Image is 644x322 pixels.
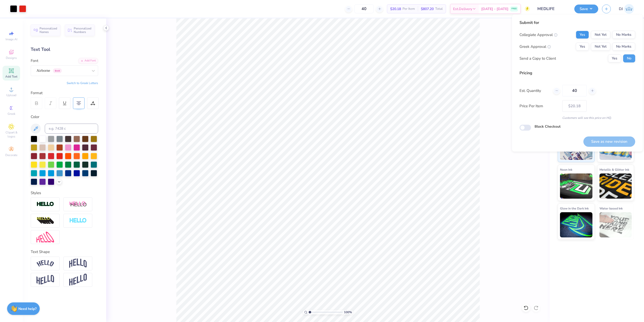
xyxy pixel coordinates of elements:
button: Yes [576,43,589,51]
span: FREE [511,7,517,11]
span: Personalized Names [39,27,57,34]
div: Pricing [519,70,635,76]
span: Designs [6,56,17,60]
span: DJ [619,6,623,12]
div: Styles [31,190,98,196]
div: Text Shape [31,249,98,255]
div: Color [31,114,98,120]
input: Untitled Design [534,4,571,14]
span: Metallic & Glitter Ink [599,167,629,172]
img: Neon Ink [560,173,592,199]
button: Yes [576,31,589,39]
button: Not Yet [591,31,610,39]
span: Add Text [5,75,17,79]
span: Greek [8,112,15,116]
button: Switch to Greek Letters [67,81,98,85]
img: Free Distort [36,232,54,242]
div: Send a Copy to Client [519,56,556,61]
a: DJ [619,4,634,14]
button: Save [574,5,598,13]
span: Est. Delivery [453,6,472,12]
span: Image AI [6,37,17,41]
div: Format [31,90,99,96]
span: $807.20 [421,6,434,12]
img: 3d Illusion [36,217,54,225]
span: Clipart & logos [3,130,20,138]
button: No [623,54,635,62]
div: Submit for [519,20,635,26]
img: Glow in the Dark Ink [560,212,592,237]
span: Personalized Numbers [74,27,92,34]
img: Flag [36,275,54,285]
label: Font [31,58,38,64]
label: Est. Quantity [519,88,549,94]
label: Block Checkout [535,124,560,129]
img: Negative Space [69,218,87,224]
div: Customers will see this price on HQ. [519,116,635,120]
img: Shadow [69,201,87,207]
img: Stroke [36,201,54,207]
img: Danyl Jon Ferrer [624,4,634,14]
strong: Need help? [18,306,36,311]
div: Greek Approval [519,44,551,50]
span: Water based Ink [599,206,623,211]
span: Per Item [403,6,415,12]
span: Decorate [5,153,17,157]
span: Neon Ink [560,167,572,172]
input: – – [562,85,587,96]
img: Arc [36,260,54,267]
img: Arch [69,259,87,268]
span: 100 % [344,310,352,314]
span: Glow in the Dark Ink [560,206,589,211]
img: Metallic & Glitter Ink [599,173,632,199]
span: Upload [6,93,16,97]
button: No Marks [612,31,635,39]
button: Yes [608,54,621,62]
label: Price Per Item [519,103,558,109]
div: Text Tool [31,46,98,53]
div: Collegiate Approval [519,32,557,38]
input: – – [354,4,374,13]
div: Add Font [78,58,98,64]
button: Not Yet [591,43,610,51]
span: Total [435,6,443,12]
span: [DATE] - [DATE] [481,6,508,12]
button: No Marks [612,43,635,51]
img: Water based Ink [599,212,632,237]
span: $20.18 [390,6,401,12]
input: e.g. 7428 c [45,124,98,134]
img: Rise [69,274,87,286]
